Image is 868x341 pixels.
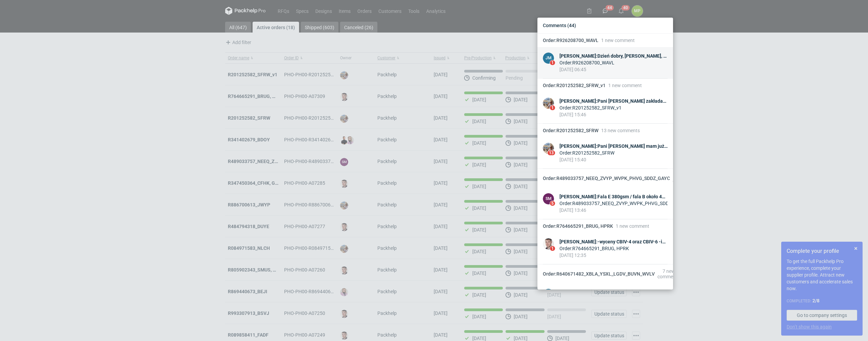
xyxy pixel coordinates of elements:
div: Order : R201252582_SFRW_v1 [559,104,668,111]
div: [PERSON_NAME] : -wyceny CBIV-4 oraz CBIV-6 -indeks BRUG to jest nowy projekt -HPRK ten rozmiar by... [559,238,668,245]
span: 7 new comments [657,268,680,279]
button: Order:R489033757_NEEQ_ZVYP_WVPK_PHVG_SDDZ_GAYC5 new comments [537,169,673,188]
div: Comments (44) [540,20,670,31]
div: [PERSON_NAME] : Karton Leaeflo_CWNQ / BUVN - 430x370x125 mm w/z 5 palet / 1200x1000 1800 h / waga... [559,289,668,296]
a: JM7[PERSON_NAME]:Karton Leaeflo_CWNQ / BUVN - 430x370x125 mm w/z 5 palet / 1200x1000 1800 h / wag... [537,283,673,315]
span: 13 new comments [601,128,640,133]
div: [PERSON_NAME] : Dzień dobry, [PERSON_NAME], proszę o informację kiedy zostanie odebrane zlecenie ... [559,53,668,59]
button: Order:R201252582_SFRW13 new comments [537,124,673,137]
div: [PERSON_NAME] : Fala E 380gsm / fala B około 460gsm [559,193,668,200]
img: Maciej Sikora [543,238,554,249]
div: [DATE] 15:46 [559,111,668,118]
div: [DATE] 13:46 [559,207,668,214]
figcaption: SM [543,193,554,204]
a: Michał Palasek1[PERSON_NAME]:Pani [PERSON_NAME] zakładam jeszcze raz zamówienie z właściwym pliki... [537,92,673,124]
div: Sebastian Markut [543,193,554,204]
span: Order : R201252582_SFRW [543,128,598,133]
div: Joanna Myślak [543,53,554,64]
button: Order:R201252582_SFRW_v11 new comment [537,79,673,92]
div: [DATE] 06:45 [559,66,668,73]
span: 1 new comment [608,83,642,88]
span: Order : R764665291_BRUG, HPRK [543,223,613,229]
span: 5 new comments [673,173,695,184]
div: [PERSON_NAME] : Pani [PERSON_NAME] zakładam jeszcze raz zamówienie z właściwym plikiem produkcyjn... [559,98,668,104]
div: Order : R489033757_NEEQ_ZVYP_WVPK_PHVG_SDDZ_GAYC [559,200,668,207]
span: Order : R489033757_NEEQ_ZVYP_WVPK_PHVG_SDDZ_GAYC [543,176,670,181]
div: [PERSON_NAME] : Pani [PERSON_NAME] mam już poprawiony plik produkcyjny. Proszę zamknąć to zleceni... [559,143,668,149]
span: Order : R640671482_XBLA_YSXL_LGDV_BUVN_WVLV [543,271,655,277]
span: 1 new comment [616,223,649,229]
span: Order : R201252582_SFRW_v1 [543,83,606,88]
span: 1 new comment [601,38,635,43]
button: Order:R640671482_XBLA_YSXL_LGDV_BUVN_WVLV7 new comments [537,264,673,283]
div: Joanna Myślak [543,289,554,300]
span: Order : R926208700_WAVL [543,38,598,43]
div: Order : R764665291_BRUG, HPRK [559,245,668,252]
button: Order:R764665291_BRUG, HPRK1 new comment [537,219,673,233]
div: [DATE] 12:35 [559,252,668,259]
a: JM1[PERSON_NAME]:Dzień dobry, [PERSON_NAME], proszę o informację kiedy zostanie odebrane zlecenie... [537,47,673,79]
div: [DATE] 15:40 [559,156,668,163]
a: Maciej Sikora1[PERSON_NAME]:-wyceny CBIV-4 oraz CBIV-6 -indeks BRUG to jest nowy projekt -HPRK te... [537,233,673,264]
a: SM5[PERSON_NAME]:Fala E 380gsm / fala B około 460gsmOrder:R489033757_NEEQ_ZVYP_WVPK_PHVG_SDDZ_GAY... [537,188,673,219]
button: Order:R926208700_WAVL1 new comment [537,34,673,47]
img: Michał Palasek [543,98,554,109]
a: Michał Palasek13[PERSON_NAME]:Pani [PERSON_NAME] mam już poprawiony plik produkcyjny. Proszę zamk... [537,137,673,169]
figcaption: JM [543,289,554,300]
div: Order : R926208700_WAVL [559,59,668,66]
figcaption: JM [543,53,554,64]
img: Michał Palasek [543,143,554,154]
div: Order : R201252582_SFRW [559,149,668,156]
